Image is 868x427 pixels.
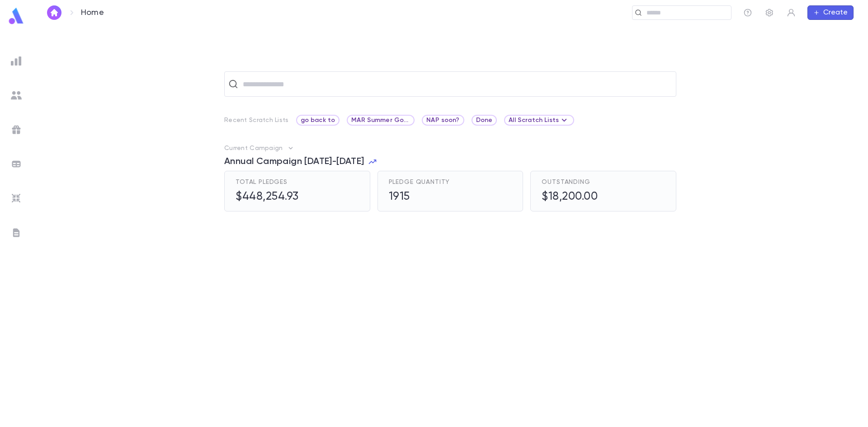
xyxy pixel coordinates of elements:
[11,90,22,101] img: students_grey.60c7aba0da46da39d6d829b817ac14fc.svg
[11,56,22,66] img: reports_grey.c525e4749d1bce6a11f5fe2a8de1b229.svg
[422,115,464,126] div: NAP soon?
[7,7,25,25] img: logo
[11,159,22,169] img: batches_grey.339ca447c9d9533ef1741baa751efc33.svg
[389,178,450,186] span: Pledge Quantity
[348,117,414,124] span: MAR Summer Go To
[224,117,289,124] p: Recent Scratch Lists
[224,156,364,167] span: Annual Campaign [DATE]-[DATE]
[11,124,22,135] img: campaigns_grey.99e729a5f7ee94e3726e6486bddda8f1.svg
[423,117,463,124] span: NAP soon?
[542,178,590,186] span: Outstanding
[297,117,339,124] span: go back to
[504,115,574,126] div: All Scratch Lists
[224,145,283,152] p: Current Campaign
[49,9,60,16] img: home_white.a664292cf8c1dea59945f0da9f25487c.svg
[11,193,22,204] img: imports_grey.530a8a0e642e233f2baf0ef88e8c9fcb.svg
[542,190,598,204] h5: $18,200.00
[389,190,450,204] h5: 1915
[296,115,340,126] div: go back to
[236,178,288,186] span: Total Pledges
[81,8,104,18] p: Home
[807,5,854,20] button: Create
[472,117,496,124] span: Done
[472,115,497,126] div: Done
[11,227,22,238] img: letters_grey.7941b92b52307dd3b8a917253454ce1c.svg
[236,190,299,204] h5: $448,254.93
[509,115,570,126] div: All Scratch Lists
[347,115,415,126] div: MAR Summer Go To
